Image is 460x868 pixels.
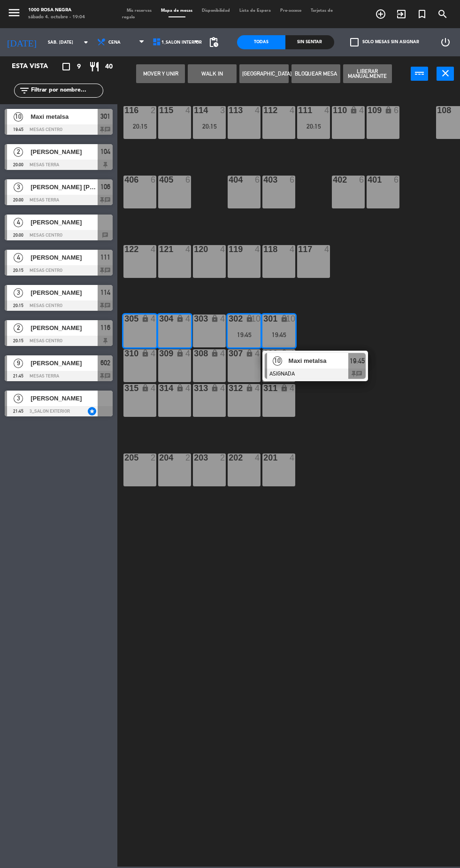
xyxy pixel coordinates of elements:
div: 2 [220,453,226,462]
i: lock [141,315,149,323]
div: 4 [255,245,261,253]
input: Filtrar por nombre... [30,85,103,96]
div: 121 [159,245,160,253]
span: Maxi metalsa [289,356,349,366]
span: [PERSON_NAME] [31,323,98,333]
div: 309 [159,349,160,358]
div: 4 [290,349,295,358]
i: lock [211,315,219,323]
span: 10 [273,356,282,366]
i: exit_to_app [396,8,407,20]
div: 404 [229,176,229,184]
div: 4 [185,315,191,323]
span: 3 [14,394,23,403]
div: 4 [220,384,226,392]
div: 4 [290,384,295,392]
i: lock [176,315,184,323]
div: 10 [251,315,261,323]
span: 111 [100,252,110,263]
span: [PERSON_NAME] [31,393,98,403]
span: 4 [14,253,23,262]
div: 4 [151,349,156,358]
div: 308 [194,349,194,358]
span: 9 [77,61,81,72]
i: lock [141,349,149,357]
div: 4 [290,453,295,462]
div: Esta vista [5,61,68,72]
i: lock [280,315,288,323]
div: 19:45 [262,331,295,338]
div: 4 [185,384,191,392]
span: 114 [100,287,110,298]
span: 106 [100,181,110,192]
div: 4 [185,245,191,253]
i: lock [280,349,288,357]
span: 3 [14,183,23,192]
div: 4 [255,349,261,358]
i: lock [211,349,219,357]
i: turned_in_not [416,8,428,20]
div: 6 [290,176,295,184]
div: 1000 Rosa Negra [28,7,85,14]
div: 6 [185,176,191,184]
span: 2 [14,323,23,333]
span: Mis reservas [122,8,156,13]
div: 4 [359,106,365,115]
div: 4 [220,315,226,323]
i: lock [350,106,358,114]
i: lock [245,315,253,323]
div: 113 [229,106,229,115]
div: 302 [229,315,229,323]
div: 4 [290,245,295,253]
span: [PERSON_NAME] [PERSON_NAME] //MACRO [31,182,98,192]
div: 6 [394,176,399,184]
span: Mapa de mesas [156,8,197,13]
div: 304 [159,315,160,323]
span: 2 [14,147,23,157]
div: 6 [255,176,261,184]
button: power_input [411,67,428,81]
span: Cena [108,40,121,45]
i: menu [7,6,21,20]
span: 602 [100,357,110,369]
div: 4 [324,106,330,115]
div: 6 [359,176,365,184]
i: lock [211,384,219,392]
i: lock [141,384,149,392]
button: Bloquear Mesa [291,64,340,83]
span: Lista de Espera [235,8,276,13]
div: 204 [159,453,160,462]
span: Pre-acceso [276,8,306,13]
div: 114 [194,106,194,115]
div: 4 [255,453,261,462]
button: Liberar Manualmente [343,64,392,83]
div: 108 [437,106,437,115]
span: 3 [14,288,23,298]
div: 401 [368,176,368,184]
div: 6 [151,176,156,184]
div: 305 [124,315,125,323]
div: 115 [159,106,160,115]
i: lock [280,384,288,392]
span: 9 [14,359,23,368]
div: 3 [220,106,226,115]
span: [PERSON_NAME] [31,217,98,227]
div: 4 [220,245,226,253]
span: [PERSON_NAME] [31,288,98,298]
i: add_circle_outline [375,8,386,20]
div: 205 [124,453,125,462]
div: 4 [185,349,191,358]
div: 4 [255,384,261,392]
i: lock [176,349,184,357]
div: 4 [151,384,156,392]
div: 203 [194,453,194,462]
i: restaurant [89,61,100,72]
i: close [440,68,451,79]
div: 4 [220,349,226,358]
